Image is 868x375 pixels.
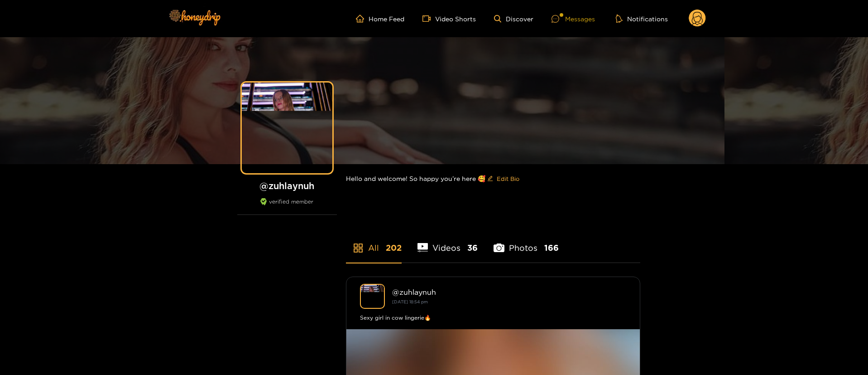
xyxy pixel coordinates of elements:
h1: @ zuhlaynuh [237,180,337,191]
small: [DATE] 18:54 pm [392,299,428,304]
button: Notifications [613,14,671,23]
li: Photos [494,222,559,263]
span: Edit Bio [497,174,519,183]
span: 166 [544,242,559,253]
a: Discover [494,15,533,23]
div: Sexy girl in cow lingerie🔥 [360,313,626,322]
span: edit [487,175,493,182]
div: Messages [551,14,595,24]
span: appstore [353,243,364,253]
a: Video Shorts [422,15,476,23]
div: @ zuhlaynuh [392,288,626,296]
li: Videos [417,222,478,263]
li: All [346,222,402,263]
span: video-camera [422,15,435,23]
span: 202 [386,242,402,253]
a: Home Feed [356,15,404,23]
span: 36 [467,242,478,253]
button: editEdit Bio [485,171,521,186]
img: zuhlaynuh [360,284,385,309]
span: home [356,15,369,23]
div: verified member [237,198,337,215]
div: Hello and welcome! So happy you’re here 🥰 [346,164,640,193]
